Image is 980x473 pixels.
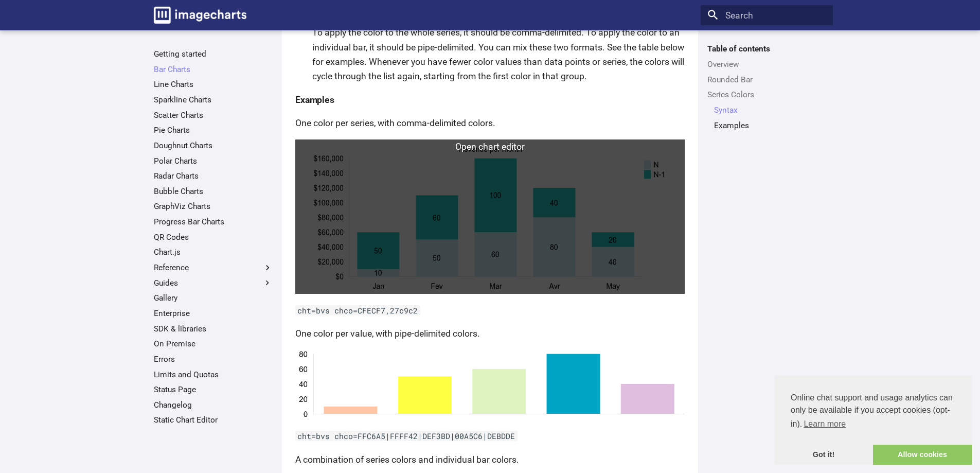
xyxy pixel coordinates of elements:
[707,75,826,85] a: Rounded Bar
[154,324,273,334] a: SDK & libraries
[154,64,273,75] a: Bar Charts
[154,156,273,166] a: Polar Charts
[154,79,273,90] a: Line Charts
[707,105,826,131] nav: Series Colors
[312,11,685,83] li: : An to apply to a series or individual bar. To apply the color to the whole series, it should be...
[154,247,273,257] a: Chart.js
[714,105,826,115] a: Syntax
[154,95,273,105] a: Sparkline Charts
[154,232,273,242] a: QR Codes
[701,44,833,130] nav: Table of contents
[154,400,273,410] a: Changelog
[295,326,685,341] p: One color per value, with pipe-delimited colors.
[154,415,273,425] a: Static Chart Editor
[707,59,826,69] a: Overview
[295,350,685,419] img: chart
[774,375,972,465] div: cookieconsent
[774,445,873,465] a: dismiss cookie message
[295,116,685,130] p: One color per series, with comma-delimited colors.
[873,445,972,465] a: allow cookies
[154,141,273,151] a: Doughnut Charts
[154,201,273,212] a: GraphViz Charts
[154,308,273,319] a: Enterprise
[295,305,420,316] code: cht=bvs chco=CFECF7,27c9c2
[802,416,847,432] a: learn more about cookies
[707,90,826,100] a: Series Colors
[154,217,273,227] a: Progress Bar Charts
[295,93,685,107] h4: Examples
[154,171,273,181] a: Radar Charts
[154,186,273,197] a: Bubble Charts
[154,110,273,120] a: Scatter Charts
[154,384,273,395] a: Status Page
[154,339,273,349] a: On Premise
[154,262,273,273] label: Reference
[154,278,273,288] label: Guides
[154,354,273,364] a: Errors
[154,125,273,135] a: Pie Charts
[154,293,273,303] a: Gallery
[149,2,251,28] a: Image-Charts documentation
[154,49,273,59] a: Getting started
[714,120,826,131] a: Examples
[701,5,833,26] input: Search
[295,452,685,467] p: A combination of series colors and individual bar colors.
[154,370,273,380] a: Limits and Quotas
[791,392,955,432] span: Online chat support and usage analytics can only be available if you accept cookies (opt-in).
[154,7,246,24] img: logo
[701,44,833,54] label: Table of contents
[295,431,518,441] code: cht=bvs chco=FFC6A5|FFFF42|DEF3BD|00A5C6|DEBDDE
